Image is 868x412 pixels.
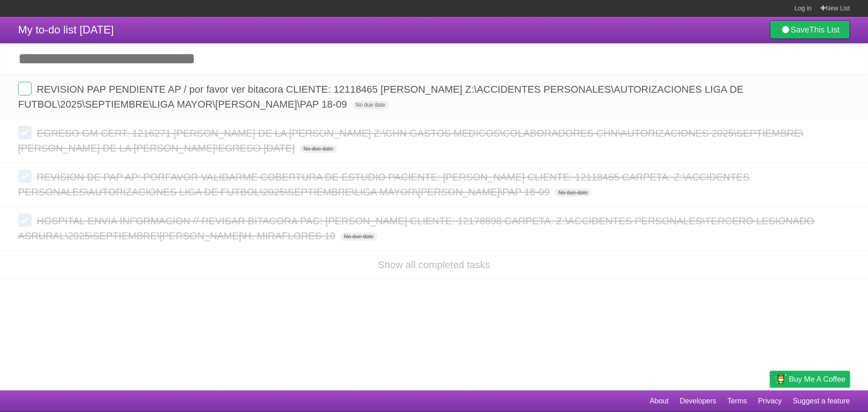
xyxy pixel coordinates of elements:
span: My to-do list [DATE] [18,24,114,36]
a: Buy me a coffee [770,371,850,388]
label: Done [18,126,32,139]
a: Show all completed tasks [378,259,490,270]
span: No due date [300,145,336,153]
span: REVISION DE PAP AP: PORFAVOR VALIDARME COBERTURA DE ESTUDIO PACIENTE: [PERSON_NAME] CLIENTE: 1211... [18,171,750,198]
span: No due date [352,101,389,109]
span: No due date [555,189,591,197]
span: No due date [340,232,377,241]
label: Done [18,82,32,95]
a: SaveThis List [770,21,850,39]
span: EGRESO GM CERT: 1216271 [PERSON_NAME] DE LA [PERSON_NAME] Z:\CHN GASTOS MEDICOS\COLABORADORES CHN... [18,128,803,154]
a: Developers [679,393,716,410]
a: Suggest a feature [793,393,850,410]
a: About [650,393,669,410]
img: Buy me a coffee [774,371,787,387]
span: Buy me a coffee [789,371,845,387]
a: Privacy [758,393,782,410]
b: This List [809,25,840,34]
span: REVISION PAP PENDIENTE AP / por favor ver bitacora CLIENTE: 12118465 [PERSON_NAME] Z:\ACCIDENTES ... [18,84,743,110]
span: HOSPITAL ENVIA INFORMACION // REVISAR BITACORA PAC: [PERSON_NAME] CLIENTE: 12178898 CARPETA: Z:\A... [18,215,814,242]
a: Terms [727,393,747,410]
label: Done [18,170,32,183]
label: Done [18,213,32,227]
